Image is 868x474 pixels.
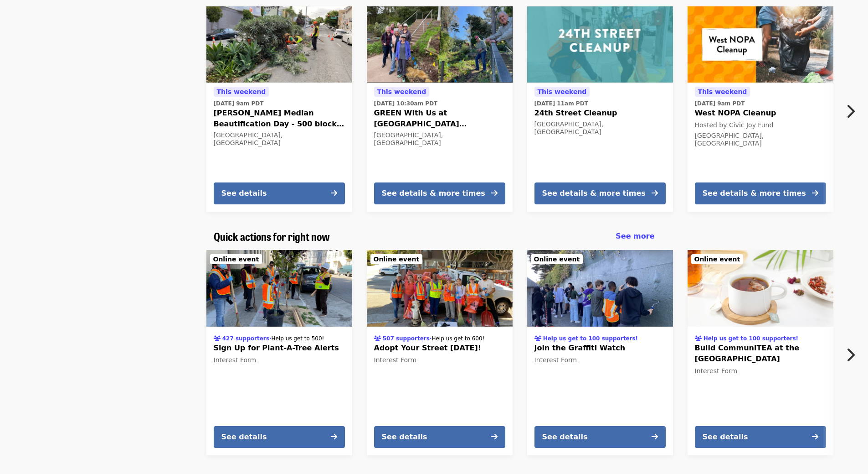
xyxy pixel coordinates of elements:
[214,333,324,343] div: ·
[331,189,337,198] i: arrow-right icon
[527,250,673,455] a: See details for "Join the Graffiti Watch"
[367,250,513,327] img: Adopt Your Street Today! organized by SF Public Works
[382,188,485,199] div: See details & more times
[206,6,352,212] a: See details for "Guerrero Median Beautification Day - 500 block and 600 block"
[616,232,654,240] span: See more
[543,335,638,342] span: Help us get to 100 supporters!
[331,432,337,441] i: arrow-right icon
[846,103,855,120] i: chevron-right icon
[214,228,330,244] span: Quick actions for right now
[271,335,324,342] span: Help us get to 500!
[374,99,438,108] time: [DATE] 10:30am PDT
[534,182,666,204] button: See details & more times
[374,335,381,342] i: users icon
[703,188,806,199] div: See details & more times
[377,88,426,95] span: This weekend
[374,426,505,448] button: See details
[206,250,352,327] img: Sign Up for Plant-A-Tree Alerts organized by SF Public Works
[812,432,818,441] i: arrow-right icon
[688,250,833,327] img: Build CommuniTEA at the Street Tree Nursery organized by SF Public Works
[382,432,427,443] div: See details
[213,255,259,263] span: Online event
[374,182,505,204] button: See details & more times
[698,88,747,95] span: This weekend
[214,426,345,448] button: See details
[534,108,666,119] span: 24th Street Cleanup
[534,99,588,108] time: [DATE] 11am PDT
[695,335,702,342] i: users icon
[616,231,654,242] a: See more
[703,432,748,443] div: See details
[534,255,580,263] span: Online event
[214,182,345,204] button: See details
[374,356,417,364] span: Interest Form
[695,426,826,448] button: See details
[534,426,666,448] button: See details
[812,189,818,198] i: arrow-right icon
[527,6,673,83] img: 24th Street Cleanup organized by SF Public Works
[221,188,267,199] div: See details
[217,88,266,95] span: This weekend
[688,250,833,455] a: See details for "Build CommuniTEA at the Street Tree Nursery"
[695,99,745,108] time: [DATE] 9am PDT
[374,108,505,130] span: GREEN With Us at [GEOGRAPHIC_DATA][PERSON_NAME]
[214,131,345,147] div: [GEOGRAPHIC_DATA], [GEOGRAPHIC_DATA]
[431,335,484,342] span: Help us get to 600!
[374,131,505,147] div: [GEOGRAPHIC_DATA], [GEOGRAPHIC_DATA]
[534,343,666,354] span: Join the Graffiti Watch
[838,99,868,124] button: Next item
[491,432,498,441] i: arrow-right icon
[206,250,352,455] a: See details for "Sign Up for Plant-A-Tree Alerts"
[374,255,420,263] span: Online event
[367,6,513,212] a: See details for "GREEN With Us at Upper Esmeralda Stairway Garden"
[367,250,513,455] a: See details for "Adopt Your Street Today!"
[542,432,588,443] div: See details
[534,356,577,364] span: Interest Form
[367,6,513,83] img: GREEN With Us at Upper Esmeralda Stairway Garden organized by SF Public Works
[688,6,833,212] a: See details for "West NOPA Cleanup"
[214,99,264,108] time: [DATE] 9am PDT
[704,335,798,342] span: Help us get to 100 supporters!
[214,356,257,364] span: Interest Form
[534,120,666,136] div: [GEOGRAPHIC_DATA], [GEOGRAPHIC_DATA]
[695,367,738,375] span: Interest Form
[695,108,826,119] span: West NOPA Cleanup
[214,108,345,130] span: [PERSON_NAME] Median Beautification Day - 500 block and 600 block
[222,335,269,342] span: 427 supporters
[846,346,855,364] i: chevron-right icon
[527,250,673,327] img: Join the Graffiti Watch organized by SF Public Works
[688,6,833,83] img: West NOPA Cleanup organized by Civic Joy Fund
[206,230,662,243] div: Quick actions for right now
[214,335,221,342] i: users icon
[838,342,868,368] button: Next item
[695,121,774,129] span: Hosted by Civic Joy Fund
[374,343,505,354] span: Adopt Your Street [DATE]!
[214,230,330,243] a: Quick actions for right now
[695,132,826,147] div: [GEOGRAPHIC_DATA], [GEOGRAPHIC_DATA]
[206,6,352,83] img: Guerrero Median Beautification Day - 500 block and 600 block organized by SF Public Works
[695,343,826,365] span: Build CommuniTEA at the [GEOGRAPHIC_DATA]
[527,6,673,212] a: See details for "24th Street Cleanup"
[374,333,485,343] div: ·
[221,432,267,443] div: See details
[652,432,658,441] i: arrow-right icon
[214,343,345,354] span: Sign Up for Plant-A-Tree Alerts
[542,188,646,199] div: See details & more times
[694,255,740,263] span: Online event
[538,88,587,95] span: This weekend
[652,189,658,198] i: arrow-right icon
[534,335,541,342] i: users icon
[491,189,498,198] i: arrow-right icon
[695,182,826,204] button: See details & more times
[383,335,430,342] span: 507 supporters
